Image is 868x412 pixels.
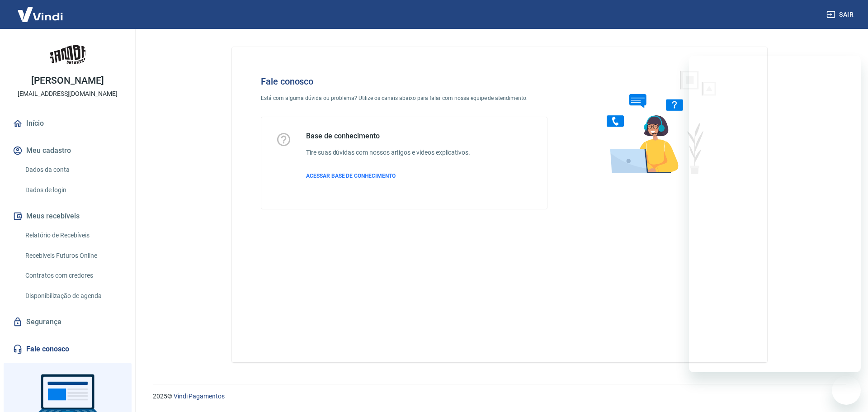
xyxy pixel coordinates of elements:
[31,76,104,85] p: [PERSON_NAME]
[261,94,547,102] p: Está com alguma dúvida ou problema? Utilize os canais abaixo para falar com nossa equipe de atend...
[689,56,861,372] iframe: Janela de mensagens
[11,339,124,359] a: Fale conosco
[832,376,861,405] iframe: Botão para abrir a janela de mensagens, conversa em andamento
[11,114,124,133] a: Início
[22,246,124,265] a: Recebíveis Futuros Online
[22,161,124,179] a: Dados da conta
[306,148,470,157] h6: Tire suas dúvidas com nossos artigos e vídeos explicativos.
[306,172,470,180] a: ACESSAR BASE DE CONHECIMENTO
[825,6,857,23] button: Sair
[11,141,124,161] button: Meu cadastro
[50,36,86,72] img: 4238d56a-3b49-44a1-a93b-b89085109ff9.jpeg
[22,266,124,285] a: Contratos com credores
[11,206,124,226] button: Meus recebíveis
[306,132,470,141] h5: Base de conhecimento
[22,287,124,305] a: Disponibilização de agenda
[153,392,846,401] p: 2025 ©
[174,393,225,400] a: Vindi Pagamentos
[11,312,124,332] a: Segurança
[22,181,124,199] a: Dados de login
[589,62,726,182] img: Fale conosco
[306,173,396,179] span: ACESSAR BASE DE CONHECIMENTO
[22,226,124,245] a: Relatório de Recebíveis
[11,0,70,28] img: Vindi
[18,89,118,99] p: [EMAIL_ADDRESS][DOMAIN_NAME]
[261,76,547,87] h4: Fale conosco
